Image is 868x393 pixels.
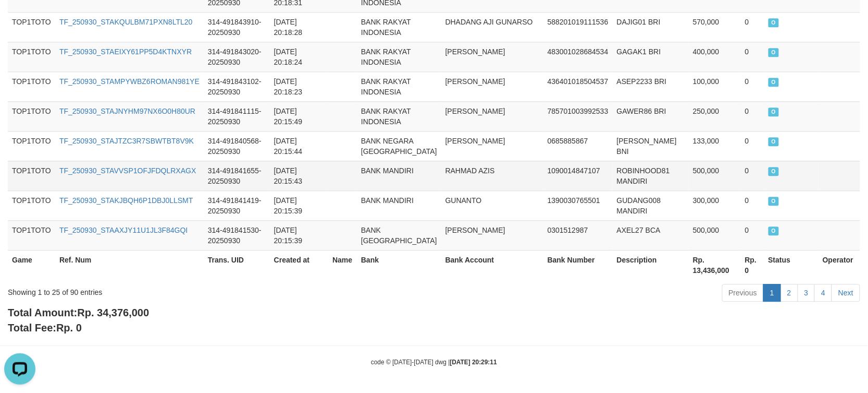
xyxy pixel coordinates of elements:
td: 0 [741,72,764,101]
td: ROBINHOOD81 MANDIRI [613,161,689,190]
a: TF_250930_STAMPYWBZ6ROMAN981YE [59,77,200,86]
th: Operator [819,250,860,280]
td: [PERSON_NAME] [441,42,543,72]
td: GUDANG008 MANDIRI [613,190,689,220]
button: Open LiveChat chat widget [4,4,35,35]
td: 500,000 [689,220,741,250]
span: ON PROCESS [768,197,779,206]
td: 588201019111536 [543,12,613,42]
td: 0 [741,131,764,161]
th: Game [8,250,55,280]
span: ON PROCESS [768,137,779,146]
td: TOP1TOTO [8,101,55,131]
td: TOP1TOTO [8,12,55,42]
td: BANK RAKYAT INDONESIA [357,42,441,72]
td: 300,000 [689,190,741,220]
td: 785701003992533 [543,101,613,131]
td: GUNANTO [441,190,543,220]
td: DHADANG AJI GUNARSO [441,12,543,42]
td: 314-491841655-20250930 [204,161,270,190]
b: Total Amount: [8,307,149,318]
b: Total Fee: [8,322,82,334]
td: 0301512987 [543,220,613,250]
td: [DATE] 20:18:23 [270,72,328,101]
td: 133,000 [689,131,741,161]
td: BANK MANDIRI [357,161,441,190]
th: Rp. 0 [741,250,764,280]
th: Trans. UID [204,250,270,280]
span: ON PROCESS [768,78,779,87]
td: 0 [741,220,764,250]
td: BANK RAKYAT INDONESIA [357,72,441,101]
td: BANK RAKYAT INDONESIA [357,101,441,131]
td: 314-491840568-20250930 [204,131,270,161]
td: [PERSON_NAME] [441,131,543,161]
a: TF_250930_STAJTZC3R7SBWTBT8V9K [59,137,194,145]
td: 483001028684534 [543,42,613,72]
td: [DATE] 20:18:24 [270,42,328,72]
td: 436401018504537 [543,72,613,101]
td: 100,000 [689,72,741,101]
th: Bank Account [441,250,543,280]
th: Name [328,250,357,280]
a: 4 [814,284,832,302]
a: TF_250930_STAJNYHM97NX6O0H80UR [59,107,195,115]
th: Description [613,250,689,280]
td: 1090014847107 [543,161,613,190]
td: 0 [741,161,764,190]
td: DAJIG01 BRI [613,12,689,42]
td: AXEL27 BCA [613,220,689,250]
div: Showing 1 to 25 of 90 entries [8,283,354,297]
a: TF_250930_STAEIXY61PP5D4KTNXYR [59,47,192,56]
a: 2 [780,284,798,302]
td: [PERSON_NAME] [441,72,543,101]
td: TOP1TOTO [8,131,55,161]
a: Previous [722,284,764,302]
th: Bank Number [543,250,613,280]
td: 314-491843910-20250930 [204,12,270,42]
td: 570,000 [689,12,741,42]
a: Next [832,284,860,302]
td: BANK RAKYAT INDONESIA [357,12,441,42]
td: GAGAK1 BRI [613,42,689,72]
strong: [DATE] 20:29:11 [450,359,497,366]
td: [PERSON_NAME] [441,101,543,131]
td: BANK [GEOGRAPHIC_DATA] [357,220,441,250]
td: TOP1TOTO [8,220,55,250]
span: ON PROCESS [768,108,779,116]
td: 400,000 [689,42,741,72]
span: Rp. 34,376,000 [77,307,149,318]
td: 500,000 [689,161,741,190]
td: 0 [741,42,764,72]
a: TF_250930_STAKJBQH6P1DBJ0LLSMT [59,196,193,205]
td: [DATE] 20:15:49 [270,101,328,131]
td: [DATE] 20:15:39 [270,220,328,250]
span: ON PROCESS [768,167,779,176]
td: 314-491841530-20250930 [204,220,270,250]
a: TF_250930_STAAXJY11U1JL3F84GQI [59,226,188,234]
td: 0685885867 [543,131,613,161]
td: RAHMAD AZIS [441,161,543,190]
td: BANK MANDIRI [357,190,441,220]
th: Bank [357,250,441,280]
span: ON PROCESS [768,48,779,57]
a: 3 [798,284,815,302]
td: [DATE] 20:15:39 [270,190,328,220]
th: Rp. 13,436,000 [689,250,741,280]
a: 1 [763,284,781,302]
small: code © [DATE]-[DATE] dwg | [371,359,497,366]
td: 0 [741,12,764,42]
th: Created at [270,250,328,280]
td: 314-491841115-20250930 [204,101,270,131]
a: TF_250930_STAKQULBM71PXN8LTL20 [59,18,193,26]
td: TOP1TOTO [8,72,55,101]
td: 0 [741,101,764,131]
th: Ref. Num [55,250,204,280]
td: [PERSON_NAME] [441,220,543,250]
td: [PERSON_NAME] BNI [613,131,689,161]
td: TOP1TOTO [8,190,55,220]
td: 0 [741,190,764,220]
span: Rp. 0 [56,322,82,334]
td: TOP1TOTO [8,161,55,190]
td: [DATE] 20:15:44 [270,131,328,161]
